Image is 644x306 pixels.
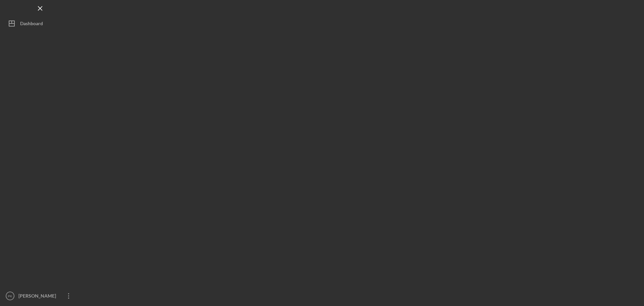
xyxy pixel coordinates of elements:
[3,289,77,303] button: PK[PERSON_NAME]
[20,17,43,32] div: Dashboard
[3,17,77,30] button: Dashboard
[8,294,12,298] text: PK
[17,289,60,304] div: [PERSON_NAME]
